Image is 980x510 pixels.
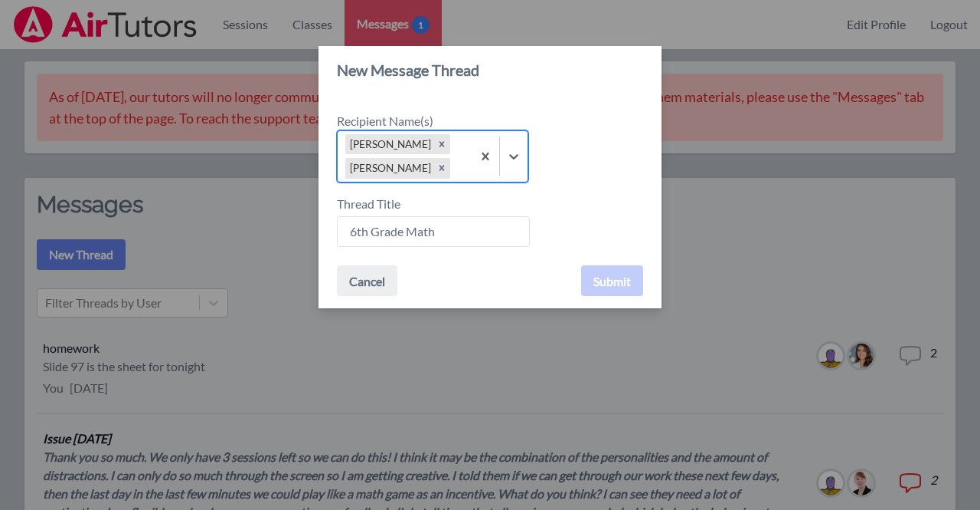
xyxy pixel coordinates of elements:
div: [PERSON_NAME] [345,158,433,178]
label: Thread Title [337,195,410,216]
div: [PERSON_NAME] [345,134,433,154]
input: Recipient Name(s)[PERSON_NAME][PERSON_NAME] [453,159,455,177]
input: ex, 6th Grade Math [337,216,530,247]
button: Submit [581,265,643,296]
span: Recipient Name(s) [337,114,433,128]
header: New Message Thread [318,46,661,94]
button: Cancel [337,265,397,296]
